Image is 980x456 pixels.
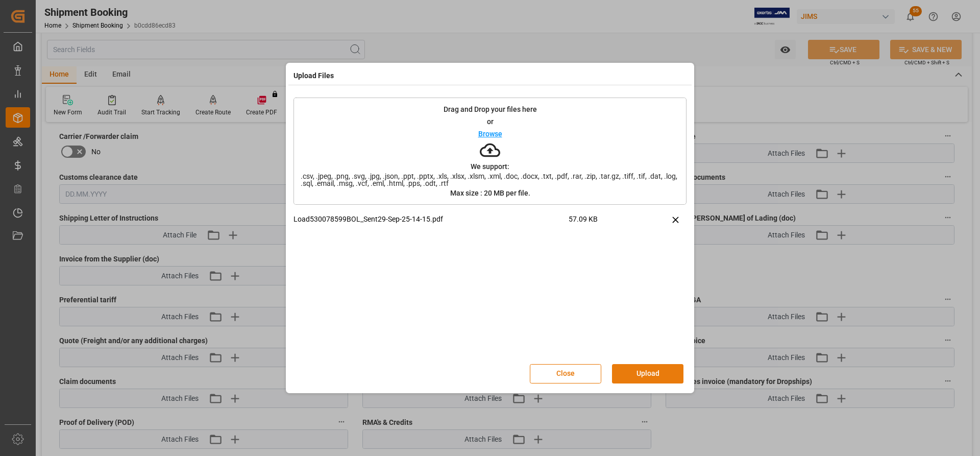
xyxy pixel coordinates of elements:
p: We support: [471,163,509,170]
p: Browse [478,130,502,137]
p: or [487,118,494,125]
button: Upload [612,364,683,383]
div: Drag and Drop your files hereorBrowseWe support:.csv, .jpeg, .png, .svg, .jpg, .json, .ppt, .pptx... [293,98,687,205]
p: Max size : 20 MB per file. [450,189,530,197]
h4: Upload Files [293,70,334,81]
span: 57.09 KB [569,214,638,232]
p: Drag and Drop your files here [444,106,537,113]
span: .csv, .jpeg, .png, .svg, .jpg, .json, .ppt, .pptx, .xls, .xlsx, .xlsm, .xml, .doc, .docx, .txt, .... [294,173,686,187]
p: Load530078599BOL_Sent29-Sep-25-14-15.pdf [293,214,569,225]
button: Close [530,364,601,383]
